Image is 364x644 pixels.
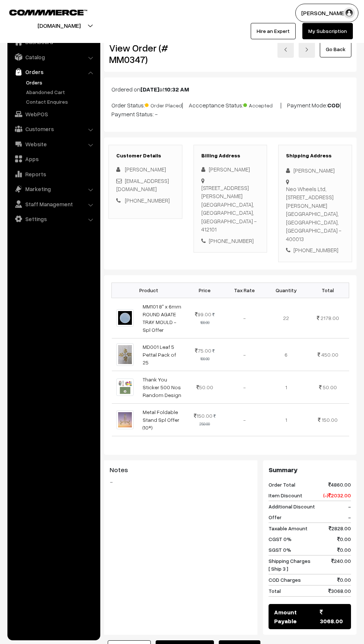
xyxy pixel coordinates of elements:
span: 1 [285,417,287,423]
a: [PHONE_NUMBER] [125,197,170,204]
span: [PERSON_NAME] [125,166,166,173]
img: COMMMERCE [9,10,87,15]
button: [PERSON_NAME]… [295,4,358,22]
span: 0.00 [337,535,351,543]
span: 240.00 [331,557,351,573]
span: Taxable Amount [269,524,308,532]
h3: Summary [269,466,351,474]
p: Order Status: | Accceptance Status: | Payment Mode: | Payment Status: - [111,100,349,119]
span: 50.00 [323,384,337,390]
th: Product [112,283,186,298]
a: MM101 8" x 6mm ROUND AGATE TRAY MOULD - Spl Offer [143,303,181,333]
div: Neo Wheels Ltd, [STREET_ADDRESS][PERSON_NAME] [GEOGRAPHIC_DATA], [GEOGRAPHIC_DATA], [GEOGRAPHIC_D... [286,185,344,243]
a: COMMMERCE [9,7,74,16]
button: [DOMAIN_NAME] [12,16,107,35]
a: Reports [9,167,98,181]
span: Shipping Charges [ Ship 3 ] [269,557,311,573]
span: Additional Discount [269,503,315,510]
a: Settings [9,212,98,226]
th: Quantity [265,283,307,298]
span: 6 [285,351,287,358]
div: [PHONE_NUMBER] [201,237,260,245]
th: Tax Rate [224,283,265,298]
a: Hire an Expert [251,23,296,39]
span: 150.00 [194,413,212,419]
td: - [224,371,265,403]
span: CGST 0% [269,535,292,543]
span: 2828.00 [329,524,351,532]
img: user [344,7,355,19]
h3: Shipping Address [286,153,344,159]
a: Marketing [9,182,98,196]
img: 1702560709351-795362581.png [116,378,134,396]
span: 3068.00 [328,587,351,595]
a: Customers [9,122,98,136]
img: 1717486342442-776770338.png [116,343,134,366]
span: - [348,503,351,510]
div: [PHONE_NUMBER] [286,246,344,254]
td: - [224,338,265,371]
span: 0.00 [337,576,351,584]
span: Offer [269,513,282,521]
span: Accepted [243,100,280,109]
span: (-) 2032.00 [323,491,351,499]
span: 50.00 [196,384,213,390]
span: Order Total [269,481,295,488]
span: - [348,513,351,521]
img: right-arrow.png [305,47,309,52]
span: 0.00 [337,546,351,554]
a: Staff Management [9,197,98,211]
span: 3068.00 [320,608,345,625]
th: Price [186,283,224,298]
span: COD Charges [269,576,301,584]
span: 75.00 [195,347,211,354]
span: 99.00 [195,311,211,317]
a: Catalog [9,50,98,64]
blockquote: - [110,477,252,486]
span: SGST 0% [269,546,291,554]
a: Go Back [320,41,351,57]
span: 150.00 [322,417,338,423]
a: Metal Foldable Stand Spl Offer (10*) [143,409,179,431]
h3: Notes [110,466,252,474]
a: WebPOS [9,107,98,121]
span: Item Discount [269,491,302,499]
span: 2178.00 [321,315,339,321]
span: 450.00 [321,351,338,358]
b: COD [327,101,340,109]
img: left-arrow.png [283,47,288,52]
a: Orders [24,79,98,86]
a: Abandoned Cart [24,88,98,96]
div: [PERSON_NAME] [286,166,344,175]
b: [DATE] [140,86,159,93]
a: [EMAIL_ADDRESS][DOMAIN_NAME] [116,177,169,193]
strike: 180.00 [200,312,215,325]
a: MD001 Leaf 5 Pettal Pack of 25 [143,344,176,366]
b: 10:32 AM [165,86,189,93]
h2: View Order (# MM0347) [109,42,182,65]
span: Total [269,587,281,595]
td: - [224,298,265,338]
th: Total [307,283,349,298]
h3: Billing Address [201,153,260,159]
a: My Subscription [302,23,353,39]
a: Orders [9,65,98,79]
div: [STREET_ADDRESS][PERSON_NAME] [GEOGRAPHIC_DATA], [GEOGRAPHIC_DATA], [GEOGRAPHIC_DATA] - 412101 [201,184,260,234]
span: 1 [285,384,287,390]
h3: Customer Details [116,153,175,159]
a: Website [9,137,98,151]
a: Thank You Sticker 500 Nos Random Design [143,376,181,398]
a: Apps [9,152,98,166]
a: Contact Enquires [24,98,98,106]
div: [PERSON_NAME] [201,165,260,174]
td: - [224,403,265,436]
span: 4860.00 [328,481,351,488]
p: Ordered on at [111,85,349,94]
span: 22 [283,315,289,321]
span: Amount Payable [274,608,320,625]
span: Order Placed [145,100,182,109]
